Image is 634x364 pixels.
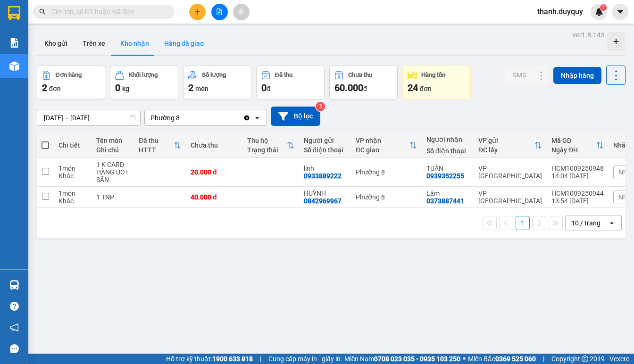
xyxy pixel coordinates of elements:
span: thanh.duyquy [530,6,591,17]
div: Chưa thu [191,141,238,149]
div: Đã thu [275,72,292,78]
img: warehouse-icon [9,61,19,71]
span: đơn [49,85,61,92]
div: Chi tiết [58,141,87,149]
button: Kho nhận [113,32,157,55]
span: 24 [408,82,418,93]
span: đ [363,85,367,92]
div: VP nhận [356,137,409,144]
div: Đơn hàng [56,72,82,78]
div: Lâm [426,190,469,197]
div: HÀNG UOT SÃN [96,168,129,183]
th: Toggle SortBy [351,133,422,158]
div: TUẤN [426,165,469,172]
div: 1 món [58,165,87,172]
div: ver 1.8.143 [573,30,604,40]
span: kg [122,85,129,92]
span: 60.000 [334,82,363,93]
span: Cung cấp máy in - giấy in: [268,354,342,364]
strong: 0708 023 035 - 0935 103 250 [374,355,460,363]
sup: 3 [316,102,325,111]
span: message [10,344,19,353]
input: Select a date range. [37,110,140,125]
div: 13:54 [DATE] [551,197,604,205]
button: Chưa thu60.000đ [329,66,398,99]
svg: Clear value [243,114,250,122]
span: Hỗ trợ kỹ thuật: [166,354,253,364]
div: 0842969967 [304,197,342,205]
div: Ghi chú [96,146,129,154]
div: Tạo kho hàng mới [607,32,626,51]
div: Số điện thoại [304,146,346,154]
button: Hàng tồn24đơn [402,66,471,99]
img: icon-new-feature [595,8,603,16]
span: Miền Bắc [468,354,536,364]
span: caret-down [616,8,625,16]
button: Hàng đã giao [157,32,211,55]
button: Nhập hàng [553,67,601,84]
div: linh [304,165,346,172]
div: Thu hộ [247,137,287,144]
div: 1 TNP [96,193,129,201]
input: Selected Phường 8. [181,113,182,123]
button: 1 [516,216,530,230]
button: Kho gửi [37,32,75,55]
span: | [260,354,261,364]
svg: open [608,219,616,227]
span: file-add [216,8,223,15]
span: search [39,8,46,15]
div: 1 K CARD [96,161,129,168]
div: 0373887441 [426,197,464,205]
input: Tìm tên, số ĐT hoặc mã đơn [52,7,163,17]
div: VP [GEOGRAPHIC_DATA] [478,165,542,180]
span: 2 [188,82,193,93]
div: 0933889222 [304,172,342,180]
button: Trên xe [75,32,113,55]
span: | [543,354,544,364]
span: aim [238,8,244,15]
div: Người gửi [304,137,346,144]
div: HTTT [139,146,174,154]
button: Bộ lọc [271,107,320,126]
th: Toggle SortBy [242,133,299,158]
span: question-circle [10,302,19,311]
div: Phường 8 [356,168,417,176]
div: Số lượng [202,72,226,78]
strong: 0369 525 060 [495,355,536,363]
button: caret-down [612,4,628,20]
span: món [195,85,209,92]
div: Tên món [96,137,129,144]
div: Chưa thu [348,72,372,78]
button: aim [233,4,250,20]
div: ĐC giao [356,146,409,154]
div: 1 món [58,190,87,197]
strong: 1900 633 818 [212,355,253,363]
span: 0 [261,82,267,93]
th: Toggle SortBy [547,133,609,158]
div: Mã GD [551,137,596,144]
div: 10 / trang [571,218,601,228]
div: HCM1009250948 [551,165,604,172]
div: HCM1009250944 [551,190,604,197]
span: Miền Nam [344,354,460,364]
span: copyright [582,356,588,362]
div: VP [GEOGRAPHIC_DATA] [478,190,542,205]
div: 0939352255 [426,172,464,180]
div: Phường 8 [356,193,417,201]
span: 2 [42,82,47,93]
div: 20.000 đ [191,168,238,176]
div: Người nhận [426,136,469,143]
span: notification [10,323,19,332]
button: SMS [505,66,534,83]
svg: open [253,114,261,122]
span: ⚪️ [463,357,466,361]
img: logo-vxr [8,6,20,20]
div: ĐC lấy [478,146,534,154]
div: Khác [58,172,87,180]
div: Đã thu [139,137,174,144]
button: Đã thu0đ [256,66,325,99]
div: 40.000 đ [191,193,238,201]
div: VP gửi [478,137,534,144]
div: Trạng thái [247,146,287,154]
th: Toggle SortBy [134,133,186,158]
